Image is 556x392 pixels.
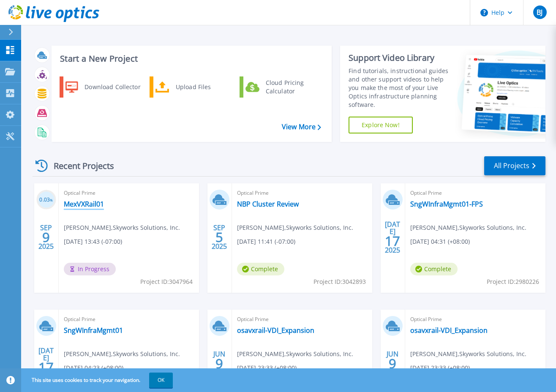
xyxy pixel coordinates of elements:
[38,348,54,379] div: [DATE] 2025
[237,349,353,359] span: [PERSON_NAME] , Skyworks Solutions, Inc.
[36,195,56,205] h3: 0.03
[64,326,123,335] a: SngWInfraMgmt01
[215,234,223,241] span: 5
[262,79,324,95] div: Cloud Pricing Calculator
[42,234,50,241] span: 9
[240,76,326,98] a: Cloud Pricing Calculator
[64,237,122,246] span: [DATE] 13:43 (-07:00)
[237,237,295,246] span: [DATE] 11:41 (-07:00)
[140,277,193,286] span: Project ID: 3047964
[484,156,545,175] a: All Projects
[410,237,470,246] span: [DATE] 04:31 (+08:00)
[237,326,314,335] a: osavxrail-VDI_Expansion
[384,222,401,253] div: [DATE] 2025
[237,263,284,275] span: Complete
[349,52,450,63] div: Support Video Library
[64,263,116,275] span: In Progress
[33,155,125,176] div: Recent Projects
[64,223,180,232] span: [PERSON_NAME] , Skyworks Solutions, Inc.
[385,237,400,245] span: 17
[389,360,396,367] span: 9
[237,200,299,208] a: NBP Cluster Review
[211,348,227,379] div: JUN 2025
[410,363,470,373] span: [DATE] 23:33 (+08:00)
[410,263,458,275] span: Complete
[410,315,540,324] span: Optical Prime
[211,222,227,253] div: SEP 2025
[349,67,450,109] div: Find tutorials, instructional guides and other support videos to help you make the most of your L...
[23,373,173,388] span: This site uses cookies to track your navigation.
[149,373,173,388] button: OK
[410,200,483,208] a: SngWInfraMgmt01-FPS
[60,76,146,98] a: Download Collector
[64,188,194,198] span: Optical Prime
[487,277,539,286] span: Project ID: 2980226
[410,223,526,232] span: [PERSON_NAME] , Skyworks Solutions, Inc.
[64,363,123,373] span: [DATE] 04:23 (+08:00)
[410,188,540,198] span: Optical Prime
[60,54,321,63] h3: Start a New Project
[537,9,542,16] span: BJ
[150,76,236,98] a: Upload Files
[282,123,321,131] a: View More
[349,117,413,133] a: Explore Now!
[38,364,54,371] span: 17
[215,360,223,367] span: 9
[38,222,54,253] div: SEP 2025
[50,198,53,202] span: %
[64,315,194,324] span: Optical Prime
[384,348,401,379] div: JUN 2025
[64,200,104,208] a: MexVXRail01
[64,349,180,359] span: [PERSON_NAME] , Skyworks Solutions, Inc.
[237,315,367,324] span: Optical Prime
[410,326,488,335] a: osavxrail-VDI_Expansion
[80,79,144,95] div: Download Collector
[237,363,297,373] span: [DATE] 23:33 (+08:00)
[237,223,353,232] span: [PERSON_NAME] , Skyworks Solutions, Inc.
[237,188,367,198] span: Optical Prime
[410,349,526,359] span: [PERSON_NAME] , Skyworks Solutions, Inc.
[313,277,366,286] span: Project ID: 3042893
[172,79,234,95] div: Upload Files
